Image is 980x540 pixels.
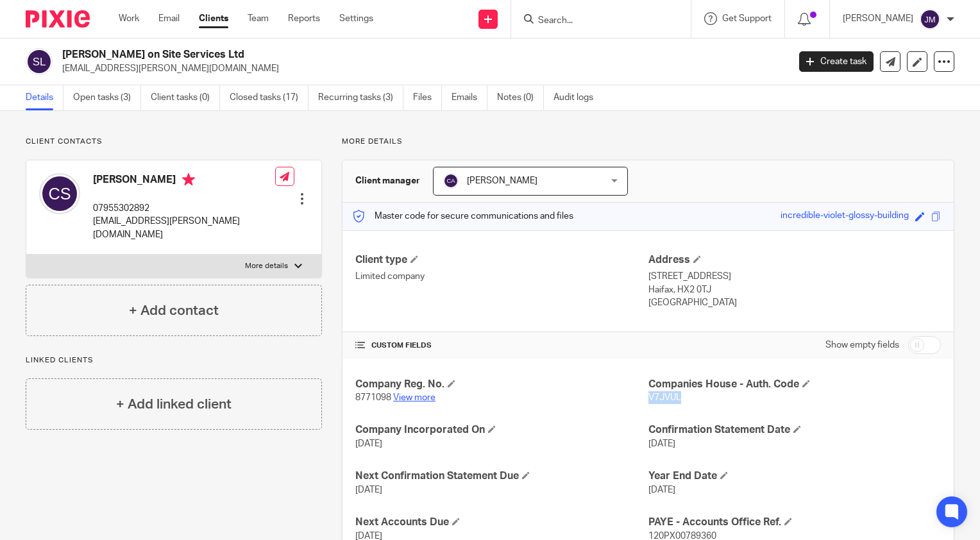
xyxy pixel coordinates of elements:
span: [DATE] [648,485,675,494]
h4: CUSTOM FIELDS [355,341,648,351]
p: More details [245,261,288,271]
p: Limited company [355,270,648,283]
h4: Client type [355,253,648,267]
a: View more [393,393,435,402]
p: [EMAIL_ADDRESS][PERSON_NAME][DOMAIN_NAME] [93,215,275,241]
h3: Client manager [355,174,420,187]
h2: [PERSON_NAME] on Site Services Ltd [62,48,636,62]
span: Get Support [722,14,772,23]
p: [EMAIL_ADDRESS][PERSON_NAME][DOMAIN_NAME] [62,62,780,75]
label: Show empty fields [825,339,899,351]
h4: [PERSON_NAME] [93,173,275,189]
h4: + Add linked client [116,394,232,414]
p: More details [342,137,954,147]
input: Search [537,15,652,27]
a: Notes (0) [497,85,544,110]
img: Pixie [26,10,90,28]
p: Haifax, HX2 0TJ [648,283,941,296]
h4: Confirmation Statement Date [648,423,941,437]
h4: Address [648,253,941,267]
a: Files [413,85,442,110]
img: svg%3E [920,9,940,30]
a: Settings [339,12,373,25]
a: Clients [199,12,228,25]
a: Emails [452,85,487,110]
h4: Next Confirmation Statement Due [355,469,648,483]
h4: Year End Date [648,469,941,483]
p: [STREET_ADDRESS] [648,270,941,283]
a: Closed tasks (17) [230,85,308,110]
p: Master code for secure communications and files [352,210,573,223]
p: [GEOGRAPHIC_DATA] [648,296,941,309]
img: svg%3E [26,48,53,75]
h4: PAYE - Accounts Office Ref. [648,516,941,529]
a: Details [26,85,63,110]
p: 07955302892 [93,202,275,215]
i: Primary [182,173,195,186]
span: [DATE] [648,439,675,448]
h4: Company Incorporated On [355,423,648,437]
a: Work [119,12,139,25]
p: Linked clients [26,355,322,366]
img: svg%3E [39,173,80,214]
h4: + Add contact [129,301,219,321]
span: V7JVUL [648,393,681,402]
span: [DATE] [355,485,382,494]
a: Audit logs [553,85,603,110]
h4: Company Reg. No. [355,378,648,391]
span: [PERSON_NAME] [467,176,537,185]
img: svg%3E [443,173,459,189]
span: 8771098 [355,393,391,402]
a: Reports [288,12,320,25]
p: [PERSON_NAME] [843,12,913,25]
a: Team [248,12,269,25]
h4: Companies House - Auth. Code [648,378,941,391]
div: incredible-violet-glossy-building [781,209,909,224]
a: Create task [799,51,874,72]
a: Email [158,12,180,25]
p: Client contacts [26,137,322,147]
a: Recurring tasks (3) [318,85,403,110]
a: Open tasks (3) [73,85,141,110]
span: [DATE] [355,439,382,448]
h4: Next Accounts Due [355,516,648,529]
a: Client tasks (0) [151,85,220,110]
